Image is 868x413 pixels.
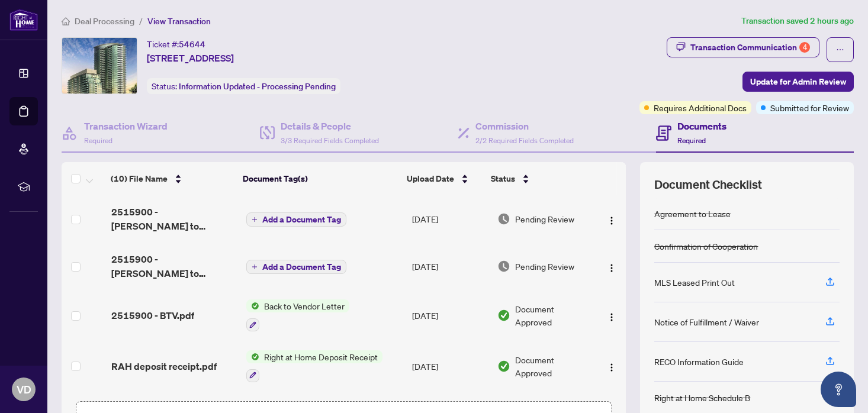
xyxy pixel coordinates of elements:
[799,42,810,53] div: 4
[281,119,379,133] h4: Details & People
[402,162,486,195] th: Upload Date
[607,263,616,273] img: Logo
[262,215,341,224] span: Add a Document Tag
[246,350,382,382] button: Status IconRight at Home Deposit Receipt
[147,78,340,94] div: Status:
[262,263,341,271] span: Add a Document Tag
[654,391,750,404] div: Right at Home Schedule B
[246,212,346,227] button: Add a Document Tag
[497,309,510,322] img: Document Status
[677,136,706,145] span: Required
[281,136,379,145] span: 3/3 Required Fields Completed
[741,14,854,28] article: Transaction saved 2 hours ago
[515,260,574,273] span: Pending Review
[654,315,759,328] div: Notice of Fulfillment / Waiver
[252,217,258,222] span: plus
[259,299,349,312] span: Back to Vendor Letter
[75,16,134,27] span: Deal Processing
[17,381,31,398] span: VD
[407,243,493,290] td: [DATE]
[515,302,592,328] span: Document Approved
[667,37,819,57] button: Transaction Communication4
[836,46,844,54] span: ellipsis
[246,212,346,227] button: Add a Document Tag
[654,101,747,114] span: Requires Additional Docs
[407,195,493,243] td: [DATE]
[491,172,515,185] span: Status
[111,205,236,233] span: 2515900 - [PERSON_NAME] to review.pdf
[111,308,194,322] span: 2515900 - BTV.pdf
[770,101,849,114] span: Submitted for Review
[654,207,731,220] div: Agreement to Lease
[690,38,810,57] div: Transaction Communication
[602,357,621,376] button: Logo
[106,162,238,195] th: (10) File Name
[602,306,621,325] button: Logo
[246,299,259,312] img: Status Icon
[742,72,854,92] button: Update for Admin Review
[111,172,168,185] span: (10) File Name
[407,341,493,392] td: [DATE]
[147,16,211,27] span: View Transaction
[602,209,621,228] button: Logo
[62,17,70,25] span: home
[139,14,143,28] li: /
[111,359,217,373] span: RAH deposit receipt.pdf
[111,252,236,280] span: 2515900 - [PERSON_NAME] to review.pdf
[497,260,510,273] img: Document Status
[84,136,112,145] span: Required
[607,312,616,322] img: Logo
[246,299,349,331] button: Status IconBack to Vendor Letter
[750,72,846,91] span: Update for Admin Review
[147,37,205,51] div: Ticket #:
[497,360,510,373] img: Document Status
[84,119,168,133] h4: Transaction Wizard
[654,176,762,193] span: Document Checklist
[821,372,856,407] button: Open asap
[654,355,744,368] div: RECO Information Guide
[246,350,259,363] img: Status Icon
[62,38,137,93] img: IMG-C12415848_1.jpg
[497,212,510,225] img: Document Status
[252,264,258,270] span: plus
[515,212,574,225] span: Pending Review
[607,216,616,225] img: Logo
[475,136,574,145] span: 2/2 Required Fields Completed
[407,290,493,341] td: [DATE]
[607,363,616,372] img: Logo
[407,172,454,185] span: Upload Date
[475,119,574,133] h4: Commission
[246,259,346,275] button: Add a Document Tag
[677,119,726,133] h4: Documents
[602,257,621,276] button: Logo
[246,260,346,274] button: Add a Document Tag
[9,9,38,31] img: logo
[147,51,234,65] span: [STREET_ADDRESS]
[486,162,588,195] th: Status
[238,162,402,195] th: Document Tag(s)
[179,39,205,50] span: 54644
[654,276,735,289] div: MLS Leased Print Out
[654,240,758,253] div: Confirmation of Cooperation
[259,350,382,363] span: Right at Home Deposit Receipt
[179,81,336,92] span: Information Updated - Processing Pending
[515,353,592,379] span: Document Approved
